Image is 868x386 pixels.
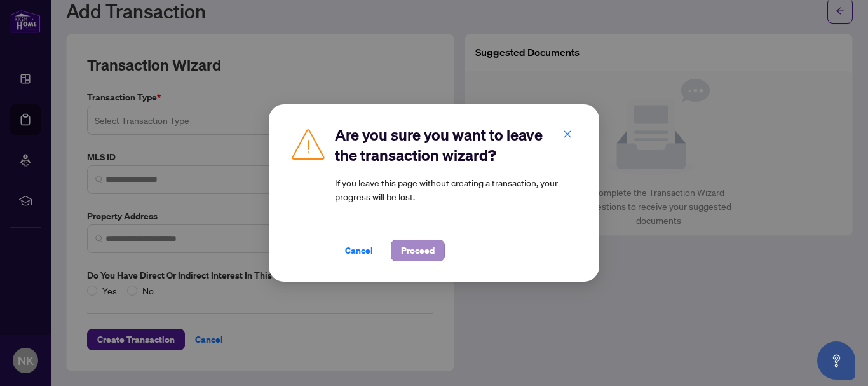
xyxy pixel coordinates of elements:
[391,240,445,261] button: Proceed
[345,240,373,261] span: Cancel
[335,240,383,261] button: Cancel
[563,130,572,139] span: close
[335,176,579,203] article: If you leave this page without creating a transaction, your progress will be lost.
[335,125,579,165] h2: Are you sure you want to leave the transaction wizard?
[817,341,855,380] button: Open asap
[401,240,435,261] span: Proceed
